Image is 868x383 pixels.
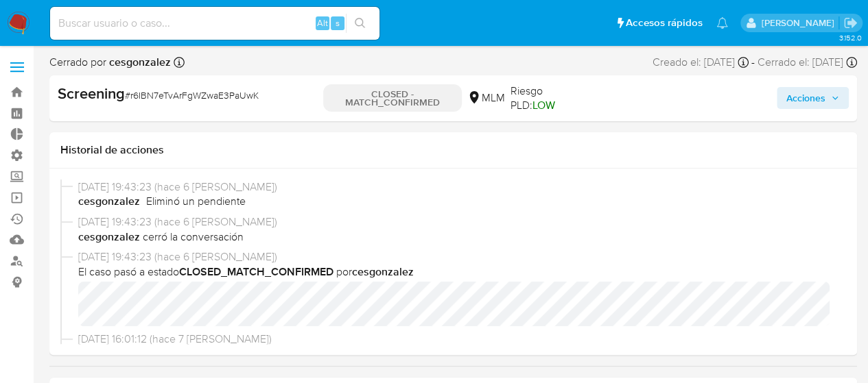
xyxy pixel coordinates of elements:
[78,214,841,230] span: [DATE] 19:43:23 (hace 6 [PERSON_NAME])
[78,264,841,280] span: El caso pasó a estado por
[716,17,728,29] a: Notificaciones
[751,55,755,70] span: -
[317,16,328,29] span: Alt
[49,55,171,70] span: Cerrado por
[146,194,246,209] span: Eliminó un pendiente
[843,16,858,30] a: Salir
[78,249,841,264] span: [DATE] 19:43:23 (hace 6 [PERSON_NAME])
[352,264,414,280] b: cesgonzalez
[626,16,703,30] span: Accesos rápidos
[78,180,841,195] span: [DATE] 19:43:23 (hace 6 [PERSON_NAME])
[777,87,849,109] button: Acciones
[510,84,583,113] span: Riesgo PLD:
[653,55,749,70] div: Creado el: [DATE]
[346,14,374,33] button: search-icon
[78,332,841,347] span: [DATE] 16:01:12 (hace 7 [PERSON_NAME])
[336,16,340,29] span: s
[761,16,838,29] p: nicolas.tyrkiel@mercadolibre.com
[467,90,504,106] div: MLM
[78,193,143,209] b: cesgonzalez
[60,143,846,157] h1: Historial de acciones
[323,84,462,112] p: CLOSED - MATCH_CONFIRMED
[50,14,379,32] input: Buscar usuario o caso...
[58,82,125,104] b: Screening
[532,97,554,113] span: LOW
[78,230,841,245] span: cerró la conversación
[179,264,333,280] b: CLOSED_MATCH_CONFIRMED
[786,87,825,109] span: Acciones
[106,54,171,70] b: cesgonzalez
[758,55,857,70] div: Cerrado el: [DATE]
[78,229,143,245] b: cesgonzalez
[125,88,259,102] span: # r6IBN7eTvArFgWZwaE3PaUwK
